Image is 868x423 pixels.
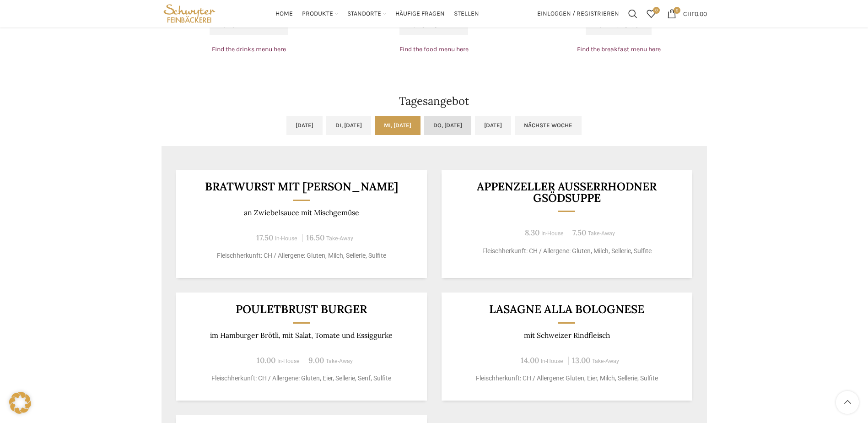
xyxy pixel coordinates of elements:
p: im Hamburger Brötli, mit Salat, Tomate und Essiggurke [187,331,415,340]
span: 0 [674,7,680,14]
h3: LASAGNE ALLA BOLOGNESE [453,304,681,315]
span: Take-Away [326,358,353,364]
span: Take-Away [588,230,615,237]
p: an Zwiebelsauce mit Mischgemüse [187,208,415,217]
a: Produkte [302,5,338,23]
a: Suchen [624,5,642,23]
span: Standorte [347,10,381,18]
a: Di, [DATE] [326,116,371,135]
a: [DATE] [475,116,511,135]
span: Take-Away [326,235,353,242]
span: 10.00 [257,355,275,365]
p: Fleischherkunft: CH / Allergene: Gluten, Eier, Sellerie, Senf, Sulfite [187,374,415,383]
h3: Appenzeller Ausserrhodner Gsödsuppe [453,181,681,203]
h3: Pouletbrust Burger [187,304,415,315]
p: mit Schweizer Rindfleisch [453,331,681,340]
span: Produkte [302,10,333,18]
span: In-House [541,230,564,237]
bdi: 0.00 [683,10,707,17]
span: In-House [277,358,300,364]
a: Standorte [347,5,386,23]
div: Main navigation [222,5,532,23]
a: Find the drinks menu here [212,45,286,53]
span: 0 [653,7,660,14]
p: Fleischherkunft: CH / Allergene: Gluten, Eier, Milch, Sellerie, Sulfite [453,374,681,383]
span: Stellen [454,10,479,18]
h2: Tagesangebot [162,96,707,107]
span: CHF [683,10,695,17]
a: Nächste Woche [515,116,582,135]
a: Scroll to top button [836,391,859,414]
span: 16.50 [306,233,324,243]
span: In-House [541,358,563,364]
a: Mi, [DATE] [375,116,421,135]
p: Fleischherkunft: CH / Allergene: Gluten, Milch, Sellerie, Sulfite [187,251,415,260]
a: Stellen [454,5,479,23]
span: Home [275,10,293,18]
a: 0 [642,5,660,23]
a: Häufige Fragen [395,5,445,23]
span: 14.00 [521,355,539,365]
a: Einloggen / Registrieren [533,5,624,23]
a: Site logo [162,9,218,17]
a: Do, [DATE] [424,116,471,135]
div: Meine Wunschliste [642,5,660,23]
span: 9.00 [308,355,324,365]
a: Find the breakfast menu here [577,45,661,53]
span: 13.00 [572,355,590,365]
a: 0 CHF0.00 [663,5,712,23]
span: Häufige Fragen [395,10,445,18]
a: [DATE] [286,116,323,135]
span: 17.50 [256,233,273,243]
span: In-House [275,235,297,242]
a: Home [275,5,293,23]
p: Fleischherkunft: CH / Allergene: Gluten, Milch, Sellerie, Sulfite [453,246,681,256]
a: Find the food menu here [399,45,469,53]
span: 8.30 [525,228,539,238]
span: Einloggen / Registrieren [537,11,619,17]
span: Take-Away [592,358,619,364]
span: 7.50 [572,228,586,238]
h3: Bratwurst mit [PERSON_NAME] [187,181,415,192]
